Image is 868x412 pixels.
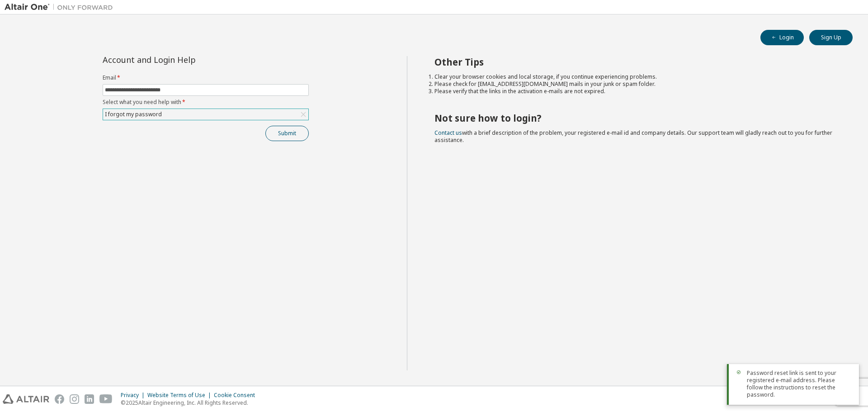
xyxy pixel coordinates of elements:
button: Login [760,30,804,45]
div: I forgot my password [103,109,308,120]
img: youtube.svg [99,394,113,404]
button: Sign Up [809,30,853,45]
label: Select what you need help with [103,99,309,106]
img: linkedin.svg [85,394,94,404]
img: altair_logo.svg [3,394,49,404]
div: Account and Login Help [103,56,268,63]
div: Cookie Consent [214,392,260,399]
a: Contact us [434,129,462,137]
span: with a brief description of the problem, your registered e-mail id and company details. Our suppo... [434,129,832,144]
li: Clear your browser cookies and local storage, if you continue experiencing problems. [434,73,837,81]
div: I forgot my password [104,109,163,119]
label: Email [103,74,309,81]
li: Please check for [EMAIL_ADDRESS][DOMAIN_NAME] mails in your junk or spam folder. [434,81,837,88]
div: Website Terms of Use [147,392,214,399]
li: Please verify that the links in the activation e-mails are not expired. [434,88,837,95]
button: Submit [265,126,309,141]
img: facebook.svg [55,394,64,404]
img: instagram.svg [70,394,79,404]
span: Password reset link is sent to your registered e-mail address. Please follow the instructions to ... [747,369,852,398]
h2: Not sure how to login? [434,112,837,124]
p: © 2025 Altair Engineering, Inc. All Rights Reserved. [121,399,260,407]
h2: Other Tips [434,56,837,68]
div: Privacy [121,392,147,399]
img: Altair One [5,3,118,12]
